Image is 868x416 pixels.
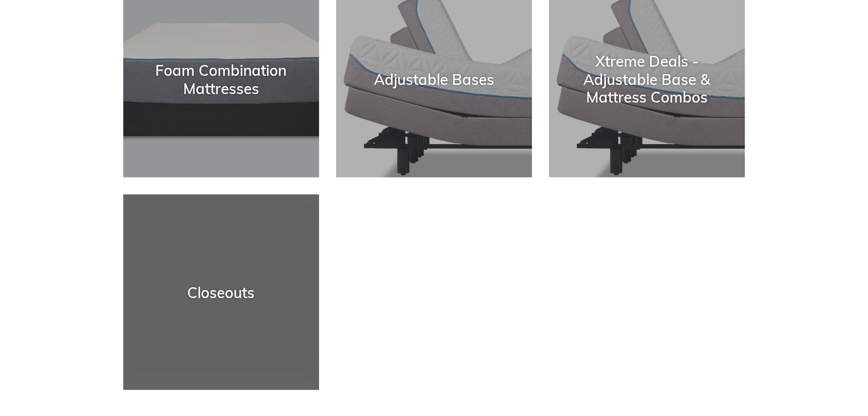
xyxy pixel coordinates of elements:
a: Closeouts [123,194,319,390]
div: Foam Combination Mattresses [123,62,319,97]
div: Adjustable Bases [336,71,532,88]
div: Closeouts [123,283,319,301]
div: Xtreme Deals - Adjustable Base & Mattress Combos [549,53,745,107]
